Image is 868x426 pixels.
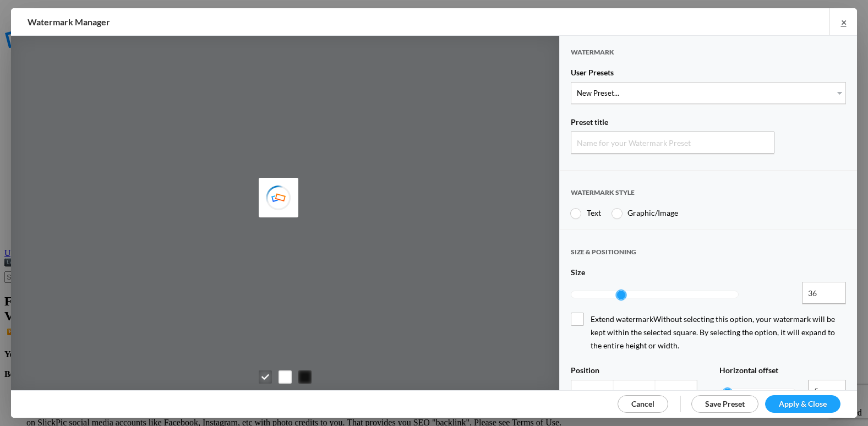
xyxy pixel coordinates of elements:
[28,8,553,36] h2: Watermark Manager
[587,208,601,217] span: Text
[571,248,636,266] span: SIZE & POSITIONING
[705,399,745,408] span: Save Preset
[779,399,827,408] span: Apply & Close
[829,8,857,35] a: ×
[765,395,840,413] a: Apply & Close
[591,314,835,350] span: Without selecting this option, your watermark will be kept within the selected square. By selecti...
[571,313,846,352] span: Extend watermark
[571,132,774,154] input: Name for your Watermark Preset
[571,365,599,380] span: Position
[571,117,608,132] span: Preset title
[691,395,758,413] a: Save Preset
[719,365,778,380] span: Horizontal offset
[627,208,678,217] span: Graphic/Image
[631,399,654,408] span: Cancel
[571,68,614,82] span: User Presets
[571,48,614,66] span: Watermark
[571,267,585,282] span: Size
[618,395,668,413] a: Cancel
[571,188,635,206] span: Watermark style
